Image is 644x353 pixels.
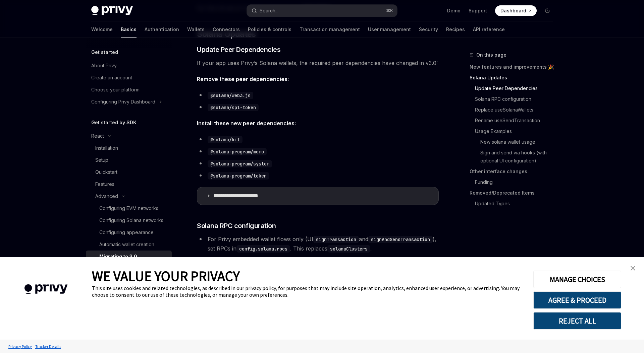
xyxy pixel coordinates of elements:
[248,21,291,38] a: Policies & controls
[495,5,537,16] a: Dashboard
[208,136,243,143] code: @solana/kit
[86,142,172,154] a: Installation
[480,147,558,166] a: Sign and send via hooks (with optional UI configuration)
[86,166,172,178] a: Quickstart
[533,271,621,288] button: MANAGE CHOICES
[475,177,558,188] a: Funding
[99,216,163,224] div: Configuring Solana networks
[475,104,558,115] a: Replace useSolanaWallets
[10,275,82,304] img: company logo
[208,104,259,111] code: @solana/spl-token
[208,172,269,180] code: @solana-program/token
[91,62,117,70] div: About Privy
[99,253,137,261] div: Migrating to 3.0
[92,285,523,298] div: This site uses cookies and related technologies, as described in our privacy policy, for purposes...
[86,251,172,263] a: Migrating to 3.0
[86,84,172,96] a: Choose your platform
[91,132,104,140] div: React
[95,192,118,200] div: Advanced
[476,51,506,59] span: On this page
[470,62,558,72] a: New features and improvements 🎉
[386,8,393,13] span: ⌘ K
[197,221,276,230] span: Solana RPC configuration
[542,5,553,16] button: Toggle dark mode
[99,204,158,212] div: Configuring EVM networks
[95,156,108,164] div: Setup
[470,72,558,83] a: Solana Updates
[247,5,397,17] button: Search...⌘K
[236,245,290,253] code: config.solana.rpcs
[187,21,205,38] a: Wallets
[86,178,172,190] a: Features
[91,6,133,15] img: dark logo
[475,126,558,137] a: Usage Examples
[86,72,172,84] a: Create an account
[500,7,526,14] span: Dashboard
[197,76,289,82] strong: Remove these peer dependencies:
[91,48,118,56] h5: Get started
[533,312,621,330] button: REJECT ALL
[145,21,179,38] a: Authentication
[91,119,137,127] h5: Get started by SDK
[208,92,253,99] code: @solana/web3.js
[95,144,118,152] div: Installation
[86,202,172,214] a: Configuring EVM networks
[91,21,113,38] a: Welcome
[260,7,278,15] div: Search...
[86,60,172,72] a: About Privy
[473,21,505,38] a: API reference
[197,58,439,68] span: If your app uses Privy’s Solana wallets, the required peer dependencies have changed in v3.0:
[92,267,240,285] span: WE VALUE YOUR PRIVACY
[99,228,154,236] div: Configuring appearance
[631,266,635,271] img: close banner
[197,234,439,253] li: For Privy embedded wallet flows only (UI and ), set RPCs in . This replaces .
[480,137,558,147] a: New solana wallet usage
[121,21,137,38] a: Basics
[86,214,172,226] a: Configuring Solana networks
[208,148,267,155] code: @solana-program/memo
[7,341,34,352] a: Privacy Policy
[91,86,140,94] div: Choose your platform
[99,240,154,249] div: Automatic wallet creation
[533,291,621,309] button: AGREE & PROCEED
[327,245,370,253] code: solanaClusters
[470,166,558,177] a: Other interface changes
[368,21,411,38] a: User management
[313,236,359,243] code: signTransaction
[475,115,558,126] a: Rename useSendTransaction
[470,188,558,198] a: Removed/Deprecated Items
[447,7,461,14] a: Demo
[368,236,433,243] code: signAndSendTransaction
[300,21,360,38] a: Transaction management
[34,341,63,352] a: Tracker Details
[86,238,172,251] a: Automatic wallet creation
[213,21,240,38] a: Connectors
[197,120,296,127] strong: Install these new peer dependencies:
[626,262,640,275] a: close banner
[91,74,132,82] div: Create an account
[446,21,465,38] a: Recipes
[86,154,172,166] a: Setup
[86,226,172,238] a: Configuring appearance
[469,7,487,14] a: Support
[91,98,155,106] div: Configuring Privy Dashboard
[197,45,280,54] span: Update Peer Dependencies
[475,198,558,209] a: Updated Types
[208,160,272,167] code: @solana-program/system
[475,94,558,104] a: Solana RPC configuration
[95,168,117,176] div: Quickstart
[475,83,558,94] a: Update Peer Dependencies
[95,180,114,188] div: Features
[419,21,438,38] a: Security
